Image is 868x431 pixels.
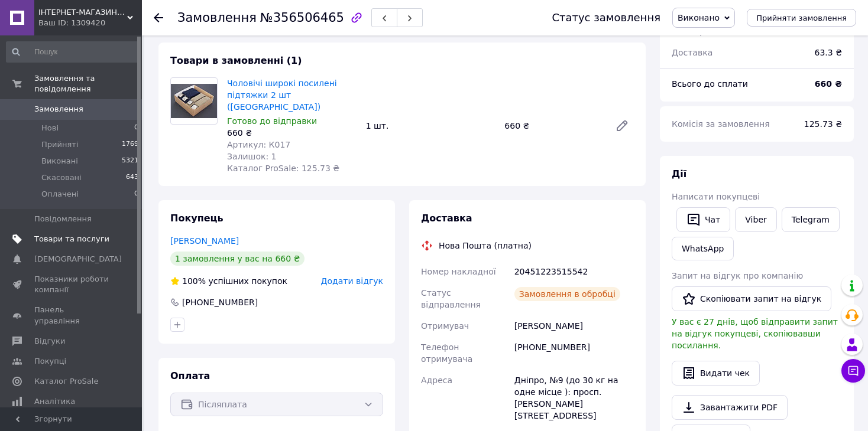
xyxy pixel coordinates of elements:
[512,337,636,370] div: [PHONE_NUMBER]
[227,140,290,149] span: Артикул: К017
[171,84,217,119] img: Чоловічі широкі посилені підтяжки 2 шт (Польща)
[500,117,605,134] div: 660 ₴
[672,48,712,57] span: Доставка
[512,370,636,426] div: Дніпро, №9 (до 30 кг на одне місце ): просп. [PERSON_NAME][STREET_ADDRESS]
[227,116,317,126] span: Готово до відправки
[610,114,634,138] a: Редагувати
[512,315,636,337] div: [PERSON_NAME]
[672,119,770,129] span: Комісія за замовлення
[512,261,636,282] div: 20451223515542
[134,189,138,200] span: 0
[41,189,79,200] span: Оплачені
[227,164,339,173] span: Каталог ProSale: 125.73 ₴
[34,274,109,295] span: Показники роботи компанії
[170,55,302,66] span: Товари в замовленні (1)
[170,275,287,287] div: успішних покупок
[756,14,847,22] span: Прийняти замовлення
[676,207,730,232] button: Чат
[34,214,92,224] span: Повідомлення
[34,336,65,347] span: Відгуки
[170,370,210,381] span: Оплата
[361,117,500,134] div: 1 шт.
[227,79,337,112] a: Чоловічі широкі посилені підтяжки 2 шт ([GEOGRAPHIC_DATA])
[735,207,776,232] a: Viber
[672,286,831,311] button: Скопіювати запит на відгук
[126,172,138,183] span: 643
[804,119,842,129] span: 125.73 ₴
[34,376,98,387] span: Каталог ProSale
[260,11,344,25] span: №356506465
[34,305,109,326] span: Панель управління
[421,376,452,385] span: Адреса
[181,296,259,308] div: [PHONE_NUMBER]
[672,168,686,179] span: Дії
[421,321,469,331] span: Отримувач
[134,123,138,133] span: 0
[170,252,305,266] div: 1 замовлення у вас на 660 ₴
[436,240,535,252] div: Нова Пошта (платна)
[182,276,206,286] span: 100%
[672,395,788,420] a: Завантажити PDF
[34,234,109,244] span: Товари та послуги
[782,207,840,232] a: Telegram
[122,156,138,166] span: 5321
[122,139,138,150] span: 1769
[34,254,122,265] span: [DEMOGRAPHIC_DATA]
[38,7,127,18] span: ІНТЕРНЕТ-МАГАЗИН "REMNISHOP"
[170,236,239,246] a: [PERSON_NAME]
[41,139,78,150] span: Прийняті
[747,9,856,27] button: Прийняти замовлення
[38,18,142,28] div: Ваш ID: 1309420
[321,276,383,286] span: Додати відгук
[672,317,838,350] span: У вас є 27 днів, щоб відправити запит на відгук покупцеві, скопіювавши посилання.
[34,356,66,367] span: Покупці
[672,361,760,386] button: Видати чек
[6,41,140,63] input: Пошук
[552,12,660,24] div: Статус замовлення
[34,104,83,115] span: Замовлення
[177,11,257,25] span: Замовлення
[808,40,849,66] div: 63.3 ₴
[672,192,760,201] span: Написати покупцеві
[421,288,481,309] span: Статус відправлення
[421,213,472,224] span: Доставка
[841,359,865,383] button: Чат з покупцем
[672,271,803,280] span: Запит на відгук про компанію
[34,396,75,407] span: Аналітика
[672,27,705,36] span: 1 товар
[41,123,59,133] span: Нові
[421,342,472,364] span: Телефон отримувача
[421,267,496,276] span: Номер накладної
[678,13,720,22] span: Виконано
[41,156,78,166] span: Виконані
[672,237,734,260] a: WhatsApp
[34,73,142,94] span: Замовлення та повідомлення
[227,152,277,161] span: Залишок: 1
[41,172,82,183] span: Скасовані
[170,213,224,224] span: Покупець
[514,287,620,301] div: Замовлення в обробці
[815,79,842,89] b: 660 ₴
[672,79,748,89] span: Всього до сплати
[154,12,163,24] div: Повернутися назад
[227,127,357,139] div: 660 ₴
